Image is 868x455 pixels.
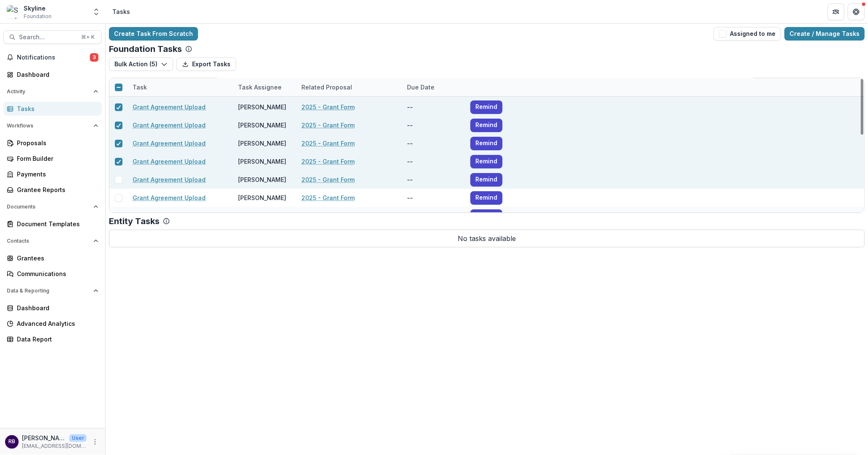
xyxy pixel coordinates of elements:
a: Payments [3,167,102,181]
button: Remind [470,209,502,223]
p: [EMAIL_ADDRESS][DOMAIN_NAME] [22,442,87,450]
div: -- [402,171,465,189]
div: Dashboard [17,303,95,312]
a: Tasks [3,102,102,116]
div: -- [402,134,465,152]
p: No tasks available [109,230,865,247]
a: Grant Agreement Upload [133,175,206,184]
span: Notifications [17,54,90,61]
button: Remind [470,137,502,150]
a: Grant Agreement Upload [133,157,206,166]
div: -- [402,189,465,207]
button: Remind [470,100,502,114]
div: Grantee Reports [17,185,95,194]
div: Task Assignee [233,78,296,96]
p: Foundation Tasks [109,44,182,54]
div: Due Date [402,78,465,96]
button: Get Help [848,3,865,20]
button: Open Contacts [3,234,102,248]
button: Remind [470,155,502,168]
img: Skyline [7,5,20,19]
button: Search... [3,30,102,44]
button: More [90,437,100,447]
a: 2025 - Grant Form [301,139,355,148]
button: Open entity switcher [90,3,102,20]
div: Task [127,83,152,92]
button: Assigned to me [713,27,781,41]
div: [PERSON_NAME] [238,103,286,111]
div: [PERSON_NAME] [238,157,286,166]
div: Communications [17,269,95,278]
p: User [69,434,87,442]
a: Form Builder [3,152,102,165]
div: Document Templates [17,219,95,228]
a: Grant Agreement Upload [133,103,206,111]
div: Payments [17,170,95,179]
a: Grantee Reports [3,183,102,197]
button: Open Data & Reporting [3,284,102,298]
a: 2025 - Grant Form [301,103,355,111]
span: Workflows [7,123,90,129]
div: Form Builder [17,154,95,163]
a: 2025 - Grant Form [301,211,355,220]
div: Tasks [17,104,95,113]
div: -- [402,116,465,134]
span: Documents [7,204,90,210]
div: Related Proposal [296,83,357,92]
div: Due Date [402,83,439,92]
p: Entity Tasks [109,216,160,226]
button: Remind [470,191,502,205]
a: 2025 - Grant Form [301,157,355,166]
a: 2025 - Grant Form [301,175,355,184]
a: 2025 - Grant Form [301,121,355,130]
span: Data & Reporting [7,288,90,294]
button: Remind [470,119,502,132]
div: Advanced Analytics [17,319,95,328]
span: Activity [7,89,90,95]
div: Data Report [17,335,95,344]
a: Grant Agreement Upload [133,193,206,202]
div: -- [402,207,465,225]
span: 3 [90,53,98,62]
span: Foundation [24,13,52,20]
div: [PERSON_NAME] [238,175,286,184]
a: Grant Agreement Upload [133,211,206,220]
div: [PERSON_NAME] [238,193,286,202]
a: Dashboard [3,68,102,81]
a: Create Task From Scratch [109,27,198,41]
a: Document Templates [3,217,102,231]
a: Proposals [3,136,102,150]
button: Partners [827,3,844,20]
span: Search... [19,34,76,41]
a: Grant Agreement Upload [133,121,206,130]
nav: breadcrumb [109,5,133,18]
a: Communications [3,267,102,281]
div: [PERSON_NAME] [238,139,286,148]
div: Grantees [17,254,95,263]
button: Open Activity [3,85,102,98]
div: Tasks [112,7,130,16]
a: Grantees [3,251,102,265]
a: Dashboard [3,301,102,315]
span: Contacts [7,238,90,244]
button: Open Workflows [3,119,102,133]
a: 2025 - Grant Form [301,193,355,202]
div: Proposals [17,138,95,147]
a: Data Report [3,332,102,346]
div: Related Proposal [296,78,402,96]
div: -- [402,152,465,171]
a: Grant Agreement Upload [133,139,206,148]
p: [PERSON_NAME] [22,433,66,442]
button: Open Documents [3,200,102,214]
div: Task [127,78,233,96]
button: Notifications3 [3,51,102,64]
div: Skyline [24,4,52,13]
button: Remind [470,173,502,187]
a: Advanced Analytics [3,317,102,330]
a: Create / Manage Tasks [784,27,865,41]
div: ⌘ + K [79,32,96,42]
div: Task Assignee [233,83,287,92]
div: Dashboard [17,70,95,79]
